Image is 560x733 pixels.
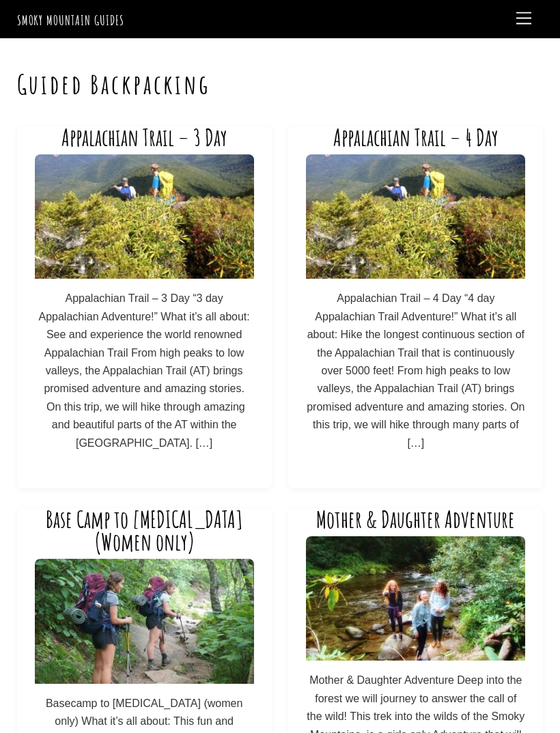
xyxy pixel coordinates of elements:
[306,154,525,279] img: 1448638418078-min
[510,5,537,32] a: Menu
[35,290,254,452] p: Appalachian Trail – 3 Day “3 day Appalachian Adventure!” What it’s all about: See and experience ...
[306,290,525,452] p: Appalachian Trail – 4 Day “4 day Appalachian Trail Adventure!” What it’s all about: Hike the long...
[17,68,544,100] h1: Guided Backpacking
[316,505,515,534] a: Mother & Daughter Adventure
[61,123,227,152] a: Appalachian Trail – 3 Day
[46,505,243,557] a: Base Camp to [MEDICAL_DATA] (Women only)
[17,12,124,29] a: Smoky Mountain Guides
[35,154,254,279] img: 1448638418078-min
[35,559,254,684] img: smokymountainguides.com-backpacking_participants
[306,536,525,661] img: smokymountainguides.com-women_only-12
[333,123,499,152] a: Appalachian Trail – 4 Day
